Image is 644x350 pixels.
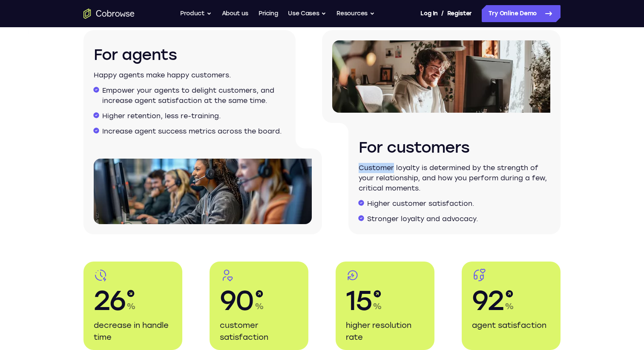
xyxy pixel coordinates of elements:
[222,5,248,22] a: About us
[332,40,550,113] img: A person working on a computer
[102,126,285,137] li: Increase agent success metrics across the board.
[288,5,326,22] button: Use Cases
[472,284,504,318] span: 92
[102,111,285,121] li: Higher retention, less re-training.
[373,300,382,312] span: %
[346,319,424,343] p: higher resolution rate
[102,85,285,106] li: Empower your agents to delight customers, and increase agent satisfaction at the same time.
[505,300,514,312] span: %
[94,159,312,224] img: Customer support agents with headsets working on computers
[94,70,285,80] p: Happy agents make happy customers.
[367,199,550,209] li: Higher customer satisfaction.
[259,5,278,22] a: Pricing
[83,9,135,19] a: Go to the home page
[359,137,550,158] h3: For customers
[346,284,372,318] span: 15
[180,5,212,22] button: Product
[220,284,254,318] span: 90
[472,319,550,331] p: agent satisfaction
[94,284,126,318] span: 26
[336,5,375,22] button: Resources
[367,214,550,224] li: Stronger loyalty and advocacy.
[126,300,136,312] span: %
[94,319,172,343] p: decrease in handle time
[441,9,444,19] span: /
[420,5,437,22] a: Log In
[220,319,298,343] p: customer satisfaction
[359,163,550,193] p: Customer loyalty is determined by the strength of your relationship, and how you perform during a...
[94,45,285,65] h3: For agents
[447,5,472,22] a: Register
[482,5,561,22] a: Try Online Demo
[255,300,264,312] span: %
